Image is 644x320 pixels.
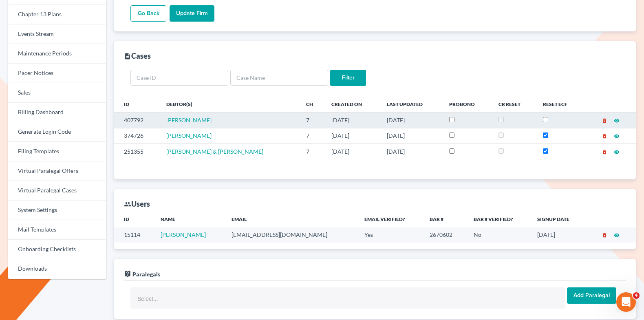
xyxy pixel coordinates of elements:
i: delete_forever [602,232,607,238]
a: Go Back [130,5,166,22]
input: Case ID [130,70,228,86]
i: delete_forever [602,133,607,139]
a: Virtual Paralegal Cases [8,181,106,201]
td: [DATE] [531,227,586,243]
i: visibility [614,118,620,124]
a: System Settings [8,201,106,220]
th: Name [154,211,225,227]
a: [PERSON_NAME] & [PERSON_NAME] [166,148,263,155]
td: 7 [300,113,325,128]
a: Virtual Paralegal Offers [8,161,106,181]
a: visibility [614,117,620,124]
td: 374726 [114,128,160,143]
div: Cases [124,51,151,61]
th: Reset ECF [536,96,584,112]
span: 4 [633,292,640,299]
a: [PERSON_NAME] [161,231,206,238]
td: 15114 [114,227,154,243]
td: Yes [358,227,423,243]
th: Email [225,211,358,227]
a: Pacer Notices [8,64,106,83]
th: ProBono [443,96,492,112]
th: Debtor(s) [160,96,300,112]
th: Created On [325,96,380,112]
i: visibility [614,133,620,139]
iframe: Intercom live chat [616,292,636,312]
th: Email Verified? [358,211,423,227]
a: [PERSON_NAME] [166,117,212,124]
a: Generate Login Code [8,122,106,142]
a: delete_forever [602,148,607,155]
th: CR Reset [492,96,536,112]
td: [DATE] [325,144,380,159]
i: visibility [614,149,620,155]
a: visibility [614,231,620,238]
a: Sales [8,83,106,103]
a: delete_forever [602,132,607,139]
input: Update Firm [170,5,214,22]
input: Case Name [230,70,328,86]
td: 407792 [114,113,160,128]
i: live_help [124,270,131,278]
input: Filter [330,70,366,86]
td: [DATE] [380,113,443,128]
i: group [124,201,131,208]
th: Ch [300,96,325,112]
td: [DATE] [380,144,443,159]
td: [DATE] [325,113,380,128]
td: [EMAIL_ADDRESS][DOMAIN_NAME] [225,227,358,243]
td: No [467,227,531,243]
td: 2670602 [423,227,467,243]
th: ID [114,96,160,112]
a: Onboarding Checklists [8,240,106,259]
span: Paralegals [132,271,160,278]
th: Bar # [423,211,467,227]
a: Mail Templates [8,220,106,240]
a: Maintenance Periods [8,44,106,64]
a: Chapter 13 Plans [8,5,106,24]
i: visibility [614,232,620,238]
td: 7 [300,128,325,143]
a: Downloads [8,259,106,279]
a: visibility [614,148,620,155]
th: Signup Date [531,211,586,227]
td: [DATE] [380,128,443,143]
td: 251355 [114,144,160,159]
input: Add Paralegal [567,287,616,304]
th: Bar # Verified? [467,211,531,227]
div: Users [124,199,150,209]
a: visibility [614,132,620,139]
th: ID [114,211,154,227]
td: 7 [300,144,325,159]
a: [PERSON_NAME] [166,132,212,139]
a: Filing Templates [8,142,106,161]
i: delete_forever [602,118,607,124]
i: delete_forever [602,149,607,155]
th: Last Updated [380,96,443,112]
a: delete_forever [602,117,607,124]
a: delete_forever [602,231,607,238]
a: Billing Dashboard [8,103,106,122]
td: [DATE] [325,128,380,143]
a: Events Stream [8,24,106,44]
i: description [124,53,131,60]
